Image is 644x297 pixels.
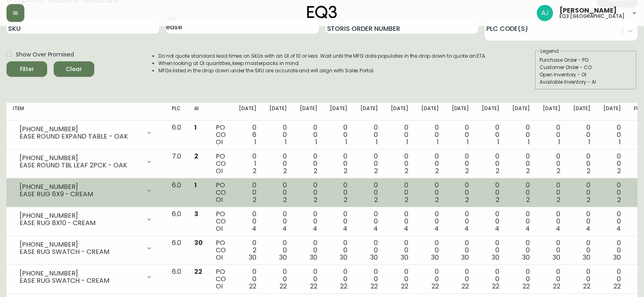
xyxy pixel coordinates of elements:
div: 0 0 [543,239,560,261]
div: EASE RUG SWATCH - CREAM [20,248,141,256]
div: 0 0 [391,210,408,232]
div: 0 0 [543,153,560,175]
div: 0 0 [391,239,408,261]
span: 2 [587,166,590,176]
span: 30 [431,253,439,262]
div: 0 6 [239,124,256,146]
span: 4 [525,224,530,233]
span: 30 [553,253,560,262]
span: 30 [249,253,256,262]
span: 1 [194,180,197,190]
div: 0 0 [360,210,378,232]
span: 1 [467,137,469,147]
div: 0 0 [543,124,560,146]
th: [DATE] [323,103,354,121]
td: 6.0 [165,178,188,207]
div: 0 0 [482,239,499,261]
span: [PERSON_NAME] [559,7,617,14]
div: 0 0 [300,239,317,261]
span: 1 [528,137,530,147]
div: [PHONE_NUMBER]EASE ROUND EXPAND TABLE - OAK [13,124,159,142]
span: 2 [496,195,499,204]
span: 22 [614,282,621,291]
div: 0 0 [421,210,439,232]
div: 0 0 [421,182,439,204]
span: 2 [344,195,347,204]
div: 0 0 [573,124,591,146]
span: 2 [405,195,408,204]
div: [PHONE_NUMBER]EASE RUG SWATCH - CREAM [13,268,159,286]
div: [PHONE_NUMBER] [20,154,141,162]
span: 2 [496,166,499,176]
span: 4 [373,224,378,233]
div: 0 0 [421,268,439,290]
div: 0 0 [391,268,408,290]
div: 0 0 [452,124,469,146]
div: 0 0 [300,153,317,175]
span: 2 [253,195,256,204]
div: 0 0 [512,124,530,146]
div: 0 0 [300,268,317,290]
div: [PHONE_NUMBER] [20,126,141,133]
span: 22 [523,282,530,291]
div: 0 0 [360,268,378,290]
span: 2 [617,195,621,204]
span: 22 [280,282,287,291]
span: 2 [557,166,560,176]
span: 4 [495,224,499,233]
div: 0 0 [421,124,439,146]
div: PO CO [216,239,226,261]
div: 0 0 [239,210,256,232]
div: 0 0 [512,210,530,232]
span: 2 [465,195,469,204]
div: 0 0 [573,239,591,261]
div: Purchase Order - PO [540,56,632,64]
span: 2 [526,195,530,204]
div: [PHONE_NUMBER]EASE ROUND TBL LEAF 2PCK - OAK [13,153,159,171]
li: When looking at OI quantities, keep masterpacks in mind. [158,60,487,67]
div: 0 0 [543,210,560,232]
div: 0 0 [269,239,287,261]
span: 4 [282,224,287,233]
span: 2 [314,195,317,204]
div: 0 0 [421,153,439,175]
div: 0 0 [603,153,621,175]
div: 0 0 [543,268,560,290]
div: 0 0 [573,182,591,204]
span: 4 [556,224,560,233]
span: 2 [314,166,317,176]
div: 0 0 [452,210,469,232]
div: [PHONE_NUMBER] [20,270,141,277]
div: 0 0 [330,239,347,261]
span: 2 [465,166,469,176]
th: [DATE] [415,103,445,121]
div: 0 0 [330,124,347,146]
div: 0 0 [482,182,499,204]
span: 2 [435,166,439,176]
span: 2 [374,166,378,176]
span: 22 [492,282,499,291]
span: OI [216,282,223,291]
th: [DATE] [536,103,567,121]
span: 22 [462,282,469,291]
div: [PHONE_NUMBER] [20,183,141,191]
span: OI [216,253,223,262]
div: EASE ROUND TBL LEAF 2PCK - OAK [20,162,141,169]
span: 22 [310,282,317,291]
span: 2 [435,195,439,204]
span: 1 [285,137,287,147]
td: 6.0 [165,236,188,265]
span: 22 [371,282,378,291]
div: [PHONE_NUMBER]EASE RUG 8X10 - CREAM [13,210,159,228]
div: 0 0 [239,182,256,204]
span: 1 [619,137,621,147]
th: PLC [165,103,188,121]
span: 30 [279,253,287,262]
td: 7.0 [165,150,188,178]
span: OI [216,224,223,233]
td: 6.0 [165,207,188,236]
span: 1 [588,137,590,147]
span: 3 [194,209,198,219]
div: 0 0 [452,153,469,175]
span: 2 [526,166,530,176]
